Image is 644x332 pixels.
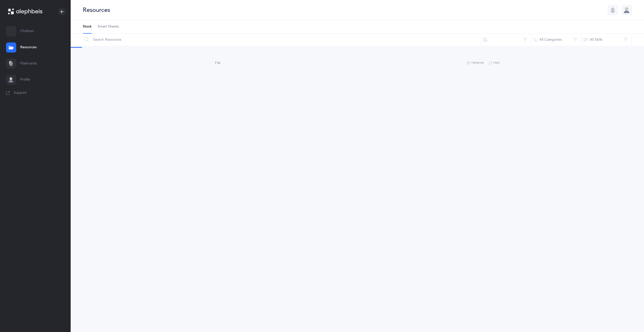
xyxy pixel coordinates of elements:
button: Free [488,60,500,66]
span: Support [14,90,27,96]
span: Smart Sheets [98,24,119,29]
button: All Skills [581,34,632,46]
button: Premium [466,60,484,66]
button: All Categories [531,34,582,46]
span: File [215,61,221,65]
div: Resources [83,6,110,14]
input: Search Resources [83,34,481,46]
